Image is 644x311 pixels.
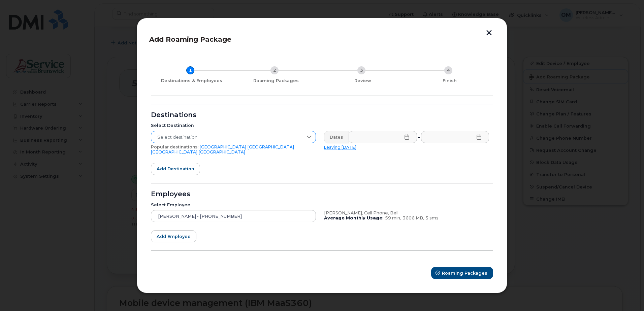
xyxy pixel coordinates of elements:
[151,163,200,175] button: Add destination
[349,131,417,143] input: Please fill out this field
[417,131,421,143] div: -
[149,35,231,43] span: Add Roaming Package
[270,66,279,74] div: 2
[151,192,493,197] div: Employees
[431,267,493,279] button: Roaming Packages
[151,230,196,242] button: Add employee
[199,149,245,154] a: [GEOGRAPHIC_DATA]
[235,78,317,83] div: Roaming Packages
[444,66,452,74] div: 4
[248,144,294,149] a: [GEOGRAPHIC_DATA]
[324,210,489,216] div: [PERSON_NAME], Cell Phone, Bell
[151,112,493,118] div: Destinations
[151,144,198,149] span: Popular destinations:
[425,215,439,220] span: 5 sms
[385,215,401,220] span: 59 min,
[322,78,404,83] div: Review
[151,131,303,143] span: Select destination
[324,215,384,220] b: Average Monthly Usage:
[157,233,191,240] span: Add employee
[409,78,490,83] div: Finish
[442,270,487,276] span: Roaming Packages
[357,66,365,74] div: 3
[324,145,356,150] a: Leaving [DATE]
[151,202,316,208] div: Select Employee
[151,123,316,128] div: Select Destination
[151,210,316,222] input: Search device
[421,131,489,143] input: Please fill out this field
[402,215,424,220] span: 3606 MB,
[151,149,197,154] a: [GEOGRAPHIC_DATA]
[200,144,246,149] a: [GEOGRAPHIC_DATA]
[157,166,194,172] span: Add destination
